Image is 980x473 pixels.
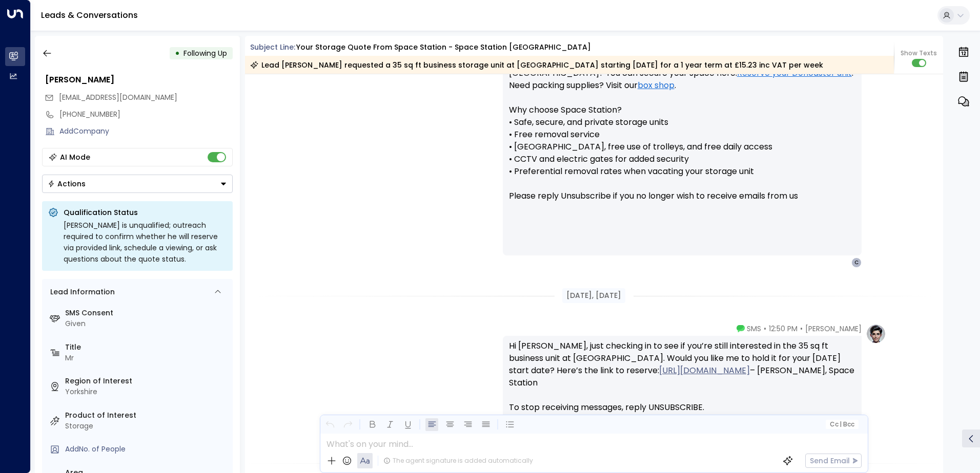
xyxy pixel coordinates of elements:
[65,353,229,363] div: Mr
[59,109,233,120] div: [PHONE_NUMBER]
[42,175,233,193] button: Actions
[65,421,229,432] div: Storage
[65,386,229,397] div: Yorkshire
[65,444,229,455] div: AddNo. of People
[59,92,177,102] span: [EMAIL_ADDRESS][DOMAIN_NAME]
[65,376,229,386] label: Region of Interest
[41,9,138,21] a: Leads & Conversations
[48,179,86,188] div: Actions
[42,175,233,193] div: Button group with a nested menu
[805,324,862,334] span: [PERSON_NAME]
[901,49,937,58] span: Show Texts
[250,60,823,70] div: Lead [PERSON_NAME] requested a 35 sq ft business storage unit at [GEOGRAPHIC_DATA] starting [DATE...
[65,318,229,329] div: Given
[175,44,180,62] div: •
[866,324,886,344] img: profile-logo.png
[764,324,766,334] span: •
[250,42,295,52] span: Subject Line:
[65,342,229,353] label: Title
[747,324,761,334] span: SMS
[829,421,854,428] span: Cc Bcc
[383,456,533,465] div: The agent signature is added automatically
[47,287,115,297] div: Lead Information
[65,308,229,318] label: SMS Consent
[59,126,233,137] div: AddCompany
[509,30,855,214] p: Hi [PERSON_NAME], Just checking in—are you ready to reserve your 35 sq ft business unit at [GEOGR...
[64,207,227,218] p: Qualification Status
[509,340,855,414] div: Hi [PERSON_NAME], just checking in to see if you’re still interested in the 35 sq ft business uni...
[800,324,803,334] span: •
[341,418,354,431] button: Redo
[59,92,177,103] span: craftyjacksthorne@gmail.com
[65,410,229,421] label: Product of Interest
[60,152,90,162] div: AI Mode
[851,257,862,268] div: C
[183,48,227,58] span: Following Up
[825,420,858,429] button: Cc|Bcc
[562,288,625,303] div: [DATE], [DATE]
[659,364,750,377] a: [URL][DOMAIN_NAME]
[769,324,798,334] span: 12:50 PM
[638,79,675,92] a: box shop
[323,418,336,431] button: Undo
[45,74,233,86] div: [PERSON_NAME]
[840,421,842,428] span: |
[296,42,591,53] div: Your storage quote from Space Station - Space Station [GEOGRAPHIC_DATA]
[64,220,227,265] div: [PERSON_NAME] is unqualified; outreach required to confirm whether he will reserve via provided l...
